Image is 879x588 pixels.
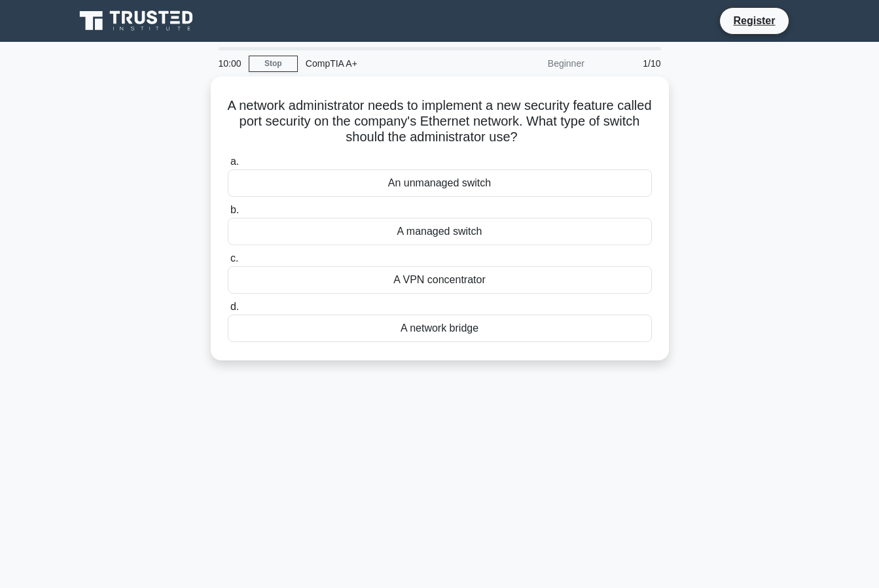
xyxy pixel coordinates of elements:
div: 10:00 [211,50,249,77]
div: CompTIA A+ [298,50,478,77]
span: b. [230,204,239,215]
div: 1/10 [592,50,669,77]
span: a. [230,156,239,167]
div: A network bridge [228,315,652,342]
h5: A network administrator needs to implement a new security feature called port security on the com... [226,97,653,146]
div: A VPN concentrator [228,266,652,294]
span: c. [230,252,238,264]
div: An unmanaged switch [228,169,652,197]
div: A managed switch [228,218,652,245]
div: Beginner [478,50,592,77]
a: Register [725,12,783,29]
span: d. [230,301,239,312]
a: Stop [249,56,298,72]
